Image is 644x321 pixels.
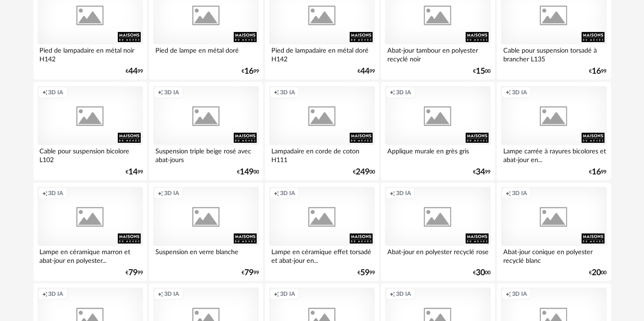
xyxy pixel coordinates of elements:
[42,89,48,96] span: Creation icon
[240,169,253,175] span: 149
[396,290,411,298] span: 3D IA
[265,183,379,282] a: Creation icon 3D IA Lampe en céramique effet torsadé et abat-jour en... €5999
[280,290,295,298] span: 3D IA
[385,44,490,63] div: Abat-jour tambour en polyester recyclé noir
[164,190,179,197] span: 3D IA
[128,270,138,276] span: 79
[506,89,511,96] span: Creation icon
[49,89,64,96] span: 3D IA
[385,145,490,163] div: Applique murale en grès gris
[38,246,143,264] div: Lampe en céramique marron et abat-jour en polyester...
[244,270,253,276] span: 79
[506,190,511,197] span: Creation icon
[512,190,527,197] span: 3D IA
[473,68,491,75] div: € 00
[356,169,369,175] span: 249
[592,270,601,276] span: 20
[501,44,606,63] div: Cable pour suspension torsadé à brancher L135
[360,270,369,276] span: 59
[589,169,607,175] div: € 99
[128,169,138,175] span: 14
[396,89,411,96] span: 3D IA
[158,290,163,298] span: Creation icon
[497,82,611,181] a: Creation icon 3D IA Lampe carrée à rayures bicolores et abat-jour en... €1699
[269,44,374,63] div: Pied de lampadaire en métal doré H142
[153,246,259,264] div: Suspension en verre blanche
[476,68,485,75] span: 15
[390,89,395,96] span: Creation icon
[269,246,374,264] div: Lampe en céramique effet torsadé et abat-jour en...
[501,145,606,163] div: Lampe carrée à rayures bicolores et abat-jour en...
[244,68,253,75] span: 16
[501,246,606,264] div: Abat-jour conique en polyester recyclé blanc
[38,145,143,163] div: Cable pour suspension bicolore L102
[237,169,259,175] div: € 00
[381,183,495,282] a: Creation icon 3D IA Abat-jour en polyester recyclé rose €3000
[33,82,147,181] a: Creation icon 3D IA Cable pour suspension bicolore L102 €1499
[506,290,511,298] span: Creation icon
[126,270,143,276] div: € 99
[473,270,491,276] div: € 00
[390,190,395,197] span: Creation icon
[38,44,143,63] div: Pied de lampadaire en métal noir H142
[476,169,485,175] span: 34
[473,169,491,175] div: € 99
[592,68,601,75] span: 16
[274,290,279,298] span: Creation icon
[149,183,263,282] a: Creation icon 3D IA Suspension en verre blanche €7999
[49,190,64,197] span: 3D IA
[512,89,527,96] span: 3D IA
[280,89,295,96] span: 3D IA
[274,190,279,197] span: Creation icon
[158,89,163,96] span: Creation icon
[265,82,379,181] a: Creation icon 3D IA Lampadaire en corde de coton H111 €24900
[360,68,369,75] span: 44
[33,183,147,282] a: Creation icon 3D IA Lampe en céramique marron et abat-jour en polyester... €7999
[49,290,64,298] span: 3D IA
[269,145,374,163] div: Lampadaire en corde de coton H111
[158,190,163,197] span: Creation icon
[42,190,48,197] span: Creation icon
[126,169,143,175] div: € 99
[42,290,48,298] span: Creation icon
[242,68,259,75] div: € 99
[589,68,607,75] div: € 99
[353,169,375,175] div: € 00
[274,89,279,96] span: Creation icon
[149,82,263,181] a: Creation icon 3D IA Suspension triple beige rosé avec abat-jours €14900
[396,190,411,197] span: 3D IA
[128,68,138,75] span: 44
[358,68,375,75] div: € 99
[358,270,375,276] div: € 99
[280,190,295,197] span: 3D IA
[497,183,611,282] a: Creation icon 3D IA Abat-jour conique en polyester recyclé blanc €2000
[512,290,527,298] span: 3D IA
[153,44,259,63] div: Pied de lampe en métal doré
[592,169,601,175] span: 16
[242,270,259,276] div: € 99
[390,290,395,298] span: Creation icon
[153,145,259,163] div: Suspension triple beige rosé avec abat-jours
[589,270,607,276] div: € 00
[126,68,143,75] div: € 99
[476,270,485,276] span: 30
[381,82,495,181] a: Creation icon 3D IA Applique murale en grès gris €3499
[385,246,490,264] div: Abat-jour en polyester recyclé rose
[164,290,179,298] span: 3D IA
[164,89,179,96] span: 3D IA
